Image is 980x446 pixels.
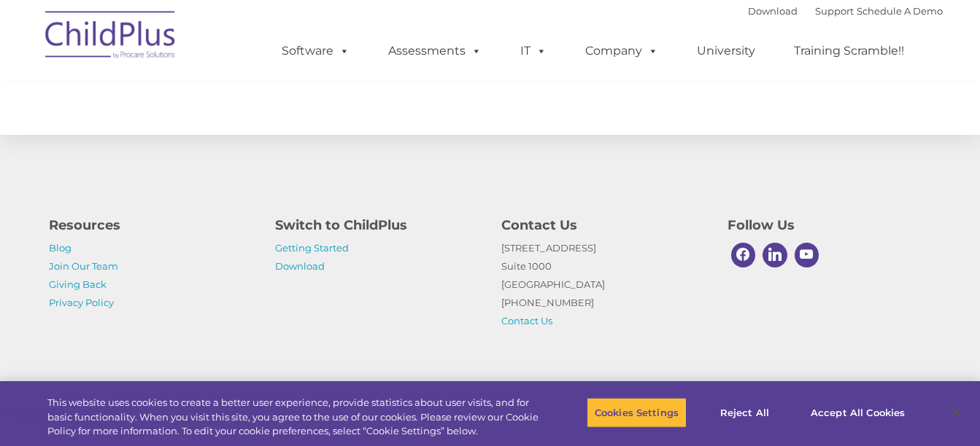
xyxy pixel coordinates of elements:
a: Facebook [728,239,760,271]
a: Giving Back [49,278,107,290]
a: Blog [49,242,72,254]
a: Contact Us [501,315,552,326]
a: Privacy Policy [49,297,114,308]
button: Accept All Cookies [803,397,913,428]
button: Reject All [699,397,790,428]
span: Last name [203,96,247,107]
a: Download [748,5,798,17]
a: Getting Started [275,242,349,254]
button: Close [941,396,973,429]
p: [STREET_ADDRESS] Suite 1000 [GEOGRAPHIC_DATA] [PHONE_NUMBER] [501,239,706,330]
a: Linkedin [759,239,791,271]
a: Training Scramble!! [779,36,919,66]
h4: Switch to ChildPlus [275,215,479,235]
a: Support [815,5,854,17]
a: Join Our Team [49,260,118,272]
a: Software [267,36,364,66]
a: Assessments [374,36,496,66]
font: | [748,5,943,17]
img: ChildPlus by Procare Solutions [38,1,184,74]
h4: Resources [49,215,253,235]
div: This website uses cookies to create a better user experience, provide statistics about user visit... [47,396,539,439]
span: Phone number [203,156,265,167]
a: Schedule A Demo [857,5,943,17]
a: Download [275,260,325,272]
button: Cookies Settings [587,397,687,428]
a: University [682,36,770,66]
h4: Follow Us [728,215,932,235]
a: Company [571,36,673,66]
h4: Contact Us [501,215,706,235]
a: Youtube [791,239,823,271]
a: IT [506,36,561,66]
